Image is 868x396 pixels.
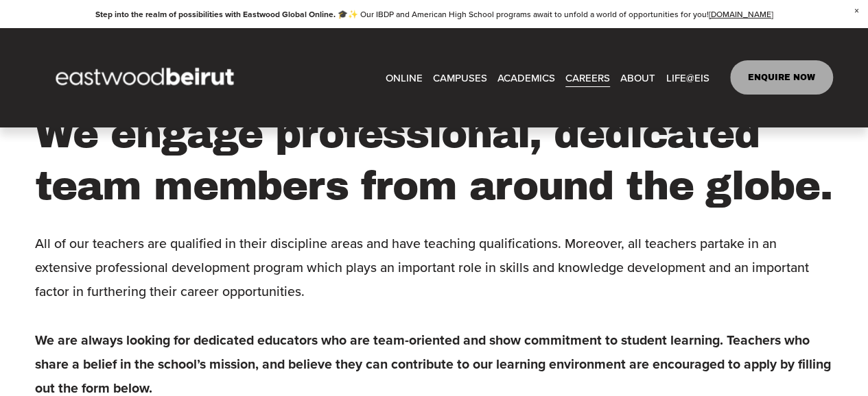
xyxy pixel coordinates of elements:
[433,67,487,88] a: folder dropdown
[497,67,555,88] a: folder dropdown
[35,108,834,212] h2: We engage professional, dedicated team members from around the globe.
[666,69,709,87] span: LIFE@EIS
[565,67,610,88] a: CAREERS
[709,8,773,20] a: [DOMAIN_NAME]
[433,69,487,87] span: CAMPUSES
[620,69,655,87] span: ABOUT
[35,42,259,112] img: EastwoodIS Global Site
[385,67,422,88] a: ONLINE
[666,67,709,88] a: folder dropdown
[620,67,655,88] a: folder dropdown
[497,69,555,87] span: ACADEMICS
[730,60,834,95] a: ENQUIRE NOW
